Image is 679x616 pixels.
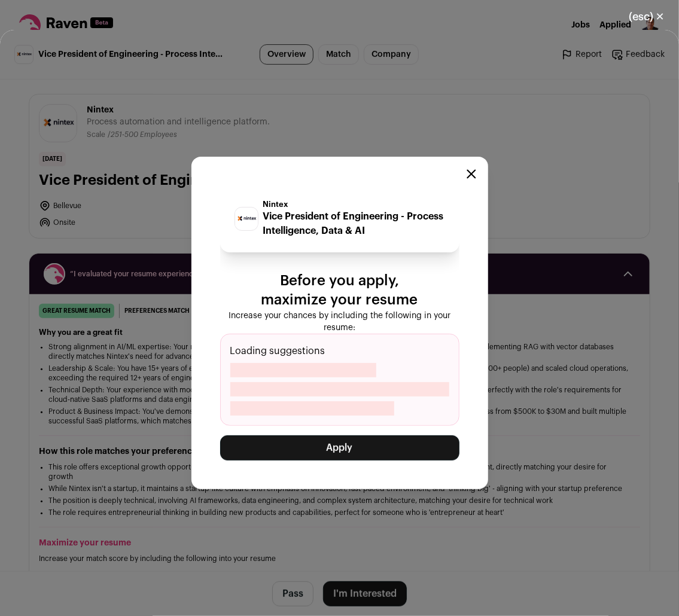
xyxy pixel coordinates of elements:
img: 5df4b51e7b816ce73af73b345af0b5909cb9620bc995e5363501f5e2c23755b1.jpg [235,211,258,226]
p: Before you apply, maximize your resume [220,272,459,310]
p: Nintex [263,200,445,209]
p: Increase your chances by including the following in your resume: [220,310,459,334]
button: Close modal [614,4,679,30]
button: Close modal [467,169,476,179]
p: Vice President of Engineering - Process Intelligence, Data & AI [263,209,445,238]
button: Apply [220,435,459,461]
div: Loading suggestions [220,334,459,426]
